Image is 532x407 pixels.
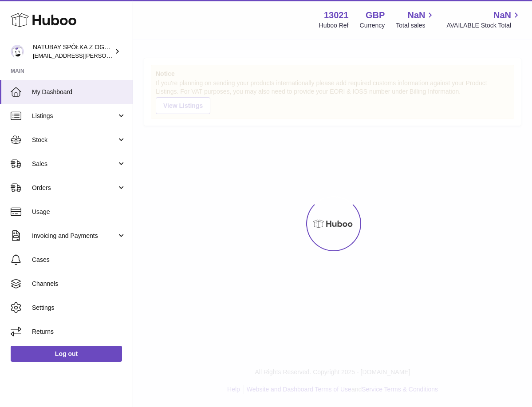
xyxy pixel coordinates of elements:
[32,208,126,216] span: Usage
[32,328,126,336] span: Returns
[493,9,511,21] span: NaN
[32,256,126,264] span: Cases
[32,112,117,120] span: Listings
[407,9,425,21] span: NaN
[32,232,117,240] span: Invoicing and Payments
[33,43,113,60] div: NATUBAY SPÓŁKA Z OGRANICZONĄ ODPOWIEDZIALNOŚCIĄ
[324,9,349,21] strong: 13021
[32,160,117,168] span: Sales
[366,9,385,21] strong: GBP
[32,304,126,312] span: Settings
[32,88,126,96] span: My Dashboard
[33,52,178,59] span: [EMAIL_ADDRESS][PERSON_NAME][DOMAIN_NAME]
[32,136,117,144] span: Stock
[396,21,435,30] span: Total sales
[32,184,117,192] span: Orders
[446,9,521,30] a: NaN AVAILABLE Stock Total
[32,280,126,288] span: Channels
[11,346,122,362] a: Log out
[396,9,435,30] a: NaN Total sales
[11,45,24,58] img: kacper.antkowski@natubay.pl
[360,21,385,30] div: Currency
[446,21,521,30] span: AVAILABLE Stock Total
[319,21,349,30] div: Huboo Ref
